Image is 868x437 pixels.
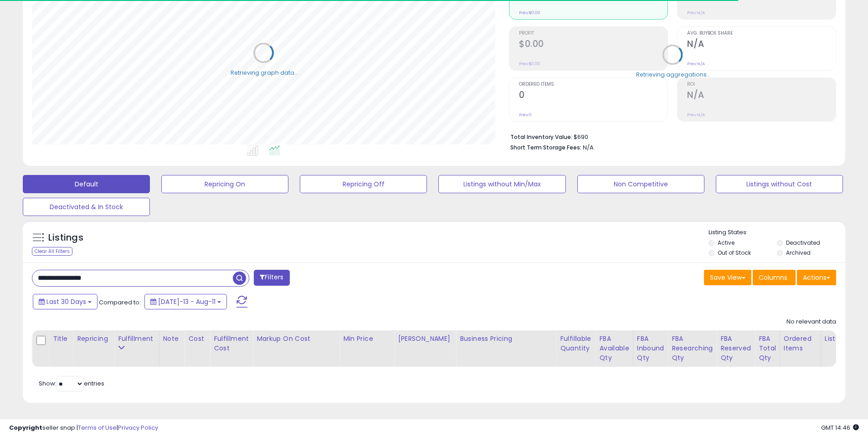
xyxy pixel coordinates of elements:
div: FBA Researching Qty [672,334,713,363]
div: FBA Reserved Qty [720,334,751,363]
button: Actions [797,270,836,285]
label: Archived [786,249,811,257]
div: Ordered Items [784,334,817,353]
div: [PERSON_NAME] [398,334,452,344]
strong: Copyright [9,423,42,432]
button: Columns [753,270,796,285]
div: FBA inbound Qty [637,334,664,363]
th: The percentage added to the cost of goods (COGS) that forms the calculator for Min & Max prices. [253,330,339,367]
label: Active [718,239,734,247]
h5: Listings [48,231,83,244]
button: Deactivated & In Stock [23,198,150,216]
div: Retrieving aggregations.. [636,70,709,78]
div: Cost [188,334,206,344]
div: No relevant data [786,318,836,326]
span: Columns [759,273,787,282]
div: Fulfillment Cost [214,334,249,353]
div: seller snap | | [9,424,158,432]
label: Deactivated [786,239,820,247]
span: 2025-09-12 14:46 GMT [821,423,859,432]
span: Show: entries [39,379,104,388]
button: Default [23,175,150,193]
a: Terms of Use [78,423,117,432]
a: Privacy Policy [118,423,158,432]
button: Repricing Off [300,175,427,193]
div: Title [53,334,69,344]
button: [DATE]-13 - Aug-11 [144,294,227,309]
div: Repricing [77,334,110,344]
div: Note [163,334,181,344]
div: Business Pricing [460,334,552,344]
button: Listings without Cost [716,175,843,193]
div: Retrieving graph data.. [231,68,297,77]
button: Last 30 Days [33,294,98,309]
div: Fulfillable Quantity [560,334,591,353]
button: Listings without Min/Max [438,175,565,193]
button: Repricing On [161,175,288,193]
div: Fulfillment [118,334,155,344]
div: FBA Total Qty [759,334,776,363]
span: [DATE]-13 - Aug-11 [158,297,216,306]
div: Min Price [343,334,390,344]
div: Markup on Cost [257,334,335,344]
span: Last 30 Days [46,297,86,306]
button: Filters [254,270,289,286]
div: Clear All Filters [32,247,72,256]
div: FBA Available Qty [599,334,629,363]
p: Listing States: [709,228,845,237]
button: Non Competitive [577,175,704,193]
label: Out of Stock [718,249,751,257]
span: Compared to: [99,298,141,307]
button: Save View [704,270,751,285]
